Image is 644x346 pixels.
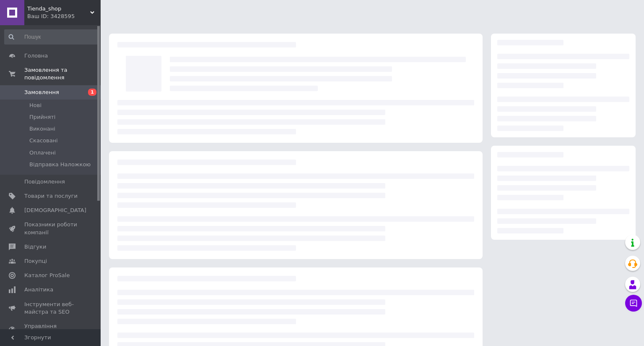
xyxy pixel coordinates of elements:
[24,301,78,316] span: Інструменти веб-майстра та SEO
[29,125,55,133] span: Виконані
[24,89,59,96] span: Замовлення
[24,207,86,214] span: [DEMOGRAPHIC_DATA]
[29,113,55,121] span: Прийняті
[24,286,53,294] span: Аналітика
[88,89,96,96] span: 1
[24,66,101,81] span: Замовлення та повідомлення
[24,221,78,236] span: Показники роботи компанії
[24,322,78,338] span: Управління сайтом
[625,295,642,312] button: Чат з покупцем
[24,52,48,60] span: Головна
[24,192,78,200] span: Товари та послуги
[29,161,91,168] span: Відправка Наложкою
[24,178,65,186] span: Повідомлення
[24,272,70,279] span: Каталог ProSale
[24,257,47,265] span: Покупці
[29,149,56,157] span: Оплачені
[24,243,46,251] span: Відгуки
[27,13,101,20] div: Ваш ID: 3428595
[29,102,42,109] span: Нові
[27,5,90,13] span: Tienda_shop
[29,137,58,144] span: Скасовані
[4,29,99,45] input: Пошук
